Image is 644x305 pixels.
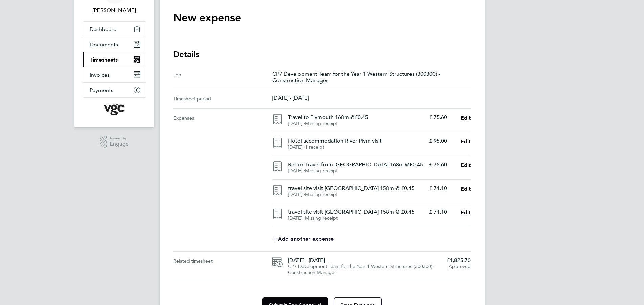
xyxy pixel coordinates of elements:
a: Edit [461,185,471,193]
span: Documents [90,41,118,48]
p: £ 95.00 [429,138,447,144]
a: Edit [461,161,471,169]
h4: Return travel from [GEOGRAPHIC_DATA] 168m @£0.45 [288,161,424,168]
a: Edit [461,209,471,217]
span: Edit [461,209,471,216]
p: CP7 Development Team for the Year 1 Western Structures (300300) - Construction Manager [272,71,471,84]
span: Dashboard [90,26,117,32]
h1: New expense [173,11,241,24]
span: Add another expense [272,236,334,242]
h3: Details [173,49,471,60]
span: [DATE] ⋅ [288,121,305,126]
p: £ 71.10 [429,209,447,215]
span: Missing receipt [305,168,338,174]
a: Edit [461,114,471,122]
p: £ 75.60 [429,114,447,121]
p: £ 71.10 [429,185,447,192]
span: Missing receipt [305,215,338,221]
a: Edit [461,138,471,146]
span: Edit [461,162,471,168]
span: [DATE] ⋅ [288,144,305,150]
span: Alan Hay [83,6,146,15]
a: [DATE] - [DATE]CP7 Development Team for the Year 1 Western Structures (300300) - Construction Man... [272,257,471,275]
a: Dashboard [83,22,146,37]
a: Go to home page [83,104,146,115]
span: Engage [110,141,129,147]
a: Payments [83,83,146,97]
a: Documents [83,37,146,52]
div: Expenses [173,109,272,251]
span: Invoices [90,72,110,78]
span: Timesheets [90,56,118,63]
div: Timesheet period [173,95,272,103]
img: vgcgroup-logo-retina.png [104,104,125,115]
div: Related timesheet [173,257,272,275]
span: 1 receipt [305,144,324,150]
a: Add another expense [272,232,471,246]
span: Payments [90,87,113,93]
div: Job [173,71,272,84]
span: [DATE] ⋅ [288,215,305,221]
h4: Hotel accommodation River Plym visit [288,138,424,144]
span: Missing receipt [305,192,338,197]
a: Timesheets [83,52,146,67]
span: [DATE] - [DATE] [288,257,442,264]
span: CP7 Development Team for the Year 1 Western Structures (300300) - Construction Manager [288,264,436,275]
a: Invoices [83,67,146,82]
span: Edit [461,115,471,121]
p: [DATE] - [DATE] [272,95,471,101]
a: Powered byEngage [100,136,129,148]
span: Powered by [110,136,129,141]
span: Approved [449,264,471,269]
span: Missing receipt [305,121,338,126]
span: £1,825.70 [447,257,471,264]
h4: travel site visit [GEOGRAPHIC_DATA] 158m @ £0.45 [288,185,424,192]
span: Edit [461,186,471,192]
span: [DATE] ⋅ [288,168,305,174]
span: Edit [461,138,471,145]
h4: Travel to Plymouth 168m @£0.45 [288,114,424,121]
span: [DATE] ⋅ [288,192,305,197]
p: £ 75.60 [429,161,447,168]
h4: travel site visit [GEOGRAPHIC_DATA] 158m @ £0.45 [288,209,424,215]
